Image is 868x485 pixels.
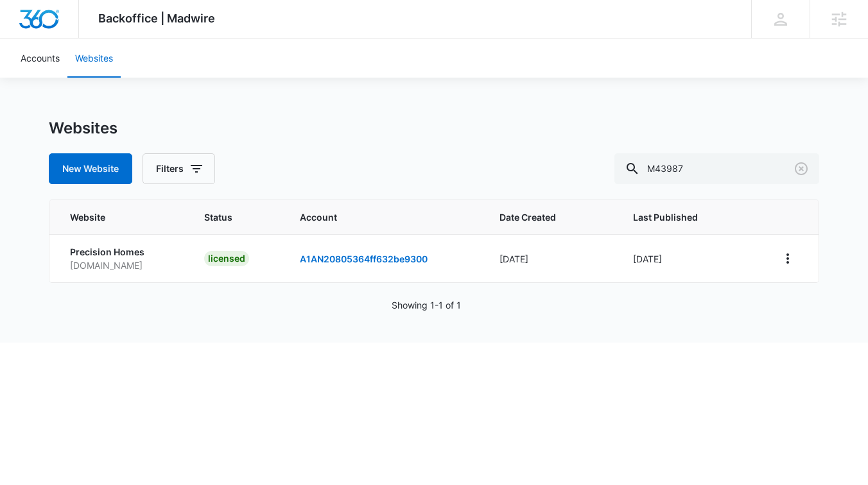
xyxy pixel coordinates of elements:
[70,245,173,259] p: Precision Homes
[392,298,461,312] p: Showing 1-1 of 1
[300,253,428,264] a: A1AN20805364ff632be9300
[614,153,819,184] input: Search
[204,251,249,266] div: licensed
[499,210,584,224] span: Date Created
[13,38,67,78] a: Accounts
[98,12,215,25] span: Backoffice | Madwire
[777,248,798,269] button: View More
[791,158,812,179] button: Clear
[67,38,121,78] a: Websites
[204,210,269,224] span: Status
[49,153,132,184] button: New Website
[70,210,155,224] span: Website
[633,210,728,224] span: Last Published
[300,210,469,224] span: Account
[49,119,117,138] h1: Websites
[143,153,215,184] button: Filters
[484,234,618,282] td: [DATE]
[618,234,762,282] td: [DATE]
[70,259,173,272] p: [DOMAIN_NAME]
